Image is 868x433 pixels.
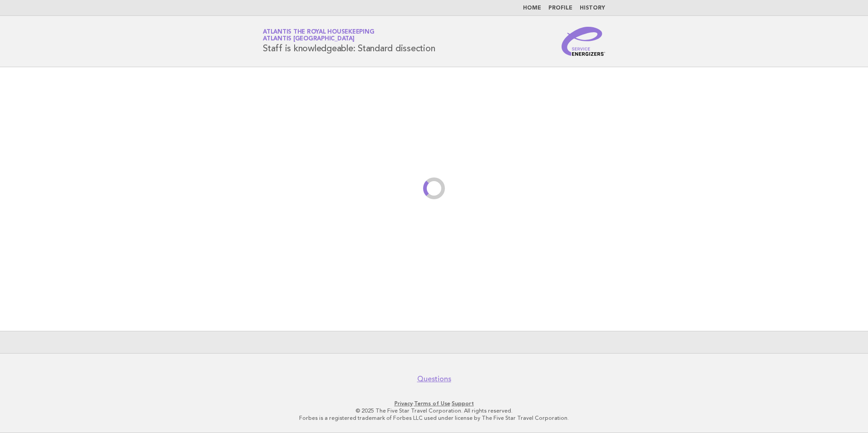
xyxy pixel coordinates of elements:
[562,27,605,56] img: Service Energizers
[452,400,474,407] a: Support
[263,30,435,53] h1: Staff is knowledgeable: Standard dissection
[156,407,712,414] p: © 2025 The Five Star Travel Corporation. All rights reserved.
[548,5,572,11] a: Profile
[395,400,413,407] a: Privacy
[414,400,450,407] a: Terms of Use
[263,29,374,42] a: Atlantis the Royal HousekeepingAtlantis [GEOGRAPHIC_DATA]
[417,374,451,384] a: Questions
[156,414,712,422] p: Forbes is a registered trademark of Forbes LLC used under license by The Five Star Travel Corpora...
[580,5,605,11] a: History
[156,400,712,407] p: · ·
[263,36,355,42] span: Atlantis [GEOGRAPHIC_DATA]
[523,5,541,11] a: Home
